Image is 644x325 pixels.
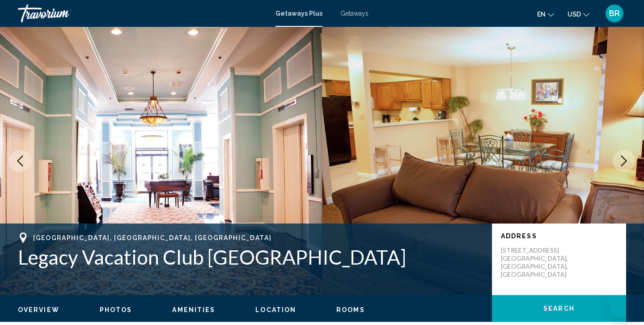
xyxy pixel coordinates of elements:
button: User Menu [603,4,626,23]
span: [GEOGRAPHIC_DATA], [GEOGRAPHIC_DATA], [GEOGRAPHIC_DATA] [33,234,271,241]
a: Getaways Plus [275,10,322,17]
a: Getaways [340,10,369,17]
button: Change language [537,8,554,21]
p: [STREET_ADDRESS] [GEOGRAPHIC_DATA], [GEOGRAPHIC_DATA], [GEOGRAPHIC_DATA] [501,246,572,279]
span: Location [255,306,296,313]
a: Travorium [18,4,267,22]
span: Photos [100,306,132,313]
h1: Legacy Vacation Club [GEOGRAPHIC_DATA] [18,245,483,269]
span: USD [568,11,581,18]
span: Search [543,305,575,312]
button: Previous image [9,150,31,172]
span: en [537,11,546,18]
button: Amenities [172,306,215,314]
span: Amenities [172,306,215,313]
button: Photos [100,306,132,314]
p: Address [501,232,617,240]
button: Next image [613,150,635,172]
button: Location [255,306,296,314]
span: BR [609,9,620,18]
button: Search [492,295,626,322]
iframe: Botón para iniciar la ventana de mensajería [608,289,637,318]
span: Rooms [336,306,365,313]
span: Overview [18,306,59,313]
button: Overview [18,306,59,314]
button: Change currency [568,8,589,21]
button: Rooms [336,306,365,314]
